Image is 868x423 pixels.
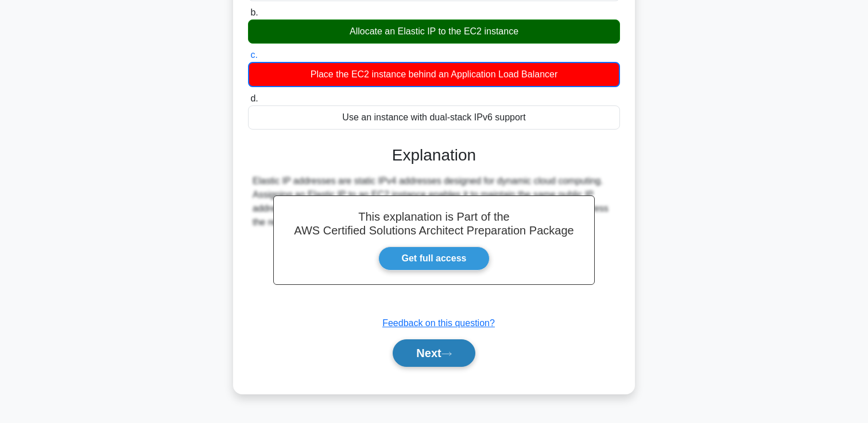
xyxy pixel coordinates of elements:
[248,62,620,87] div: Place the EC2 instance behind an Application Load Balancer
[250,7,258,17] span: b.
[248,105,620,130] div: Use an instance with dual-stack IPv6 support
[378,246,490,271] a: Get full access
[250,50,257,60] span: c.
[393,339,475,367] button: Next
[253,174,615,229] div: Elastic IP addresses are static IPv4 addresses designed for dynamic cloud computing. Assigning an...
[250,93,258,103] span: d.
[382,318,495,328] a: Feedback on this question?
[248,19,620,44] div: Allocate an Elastic IP to the EC2 instance
[255,146,613,165] h3: Explanation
